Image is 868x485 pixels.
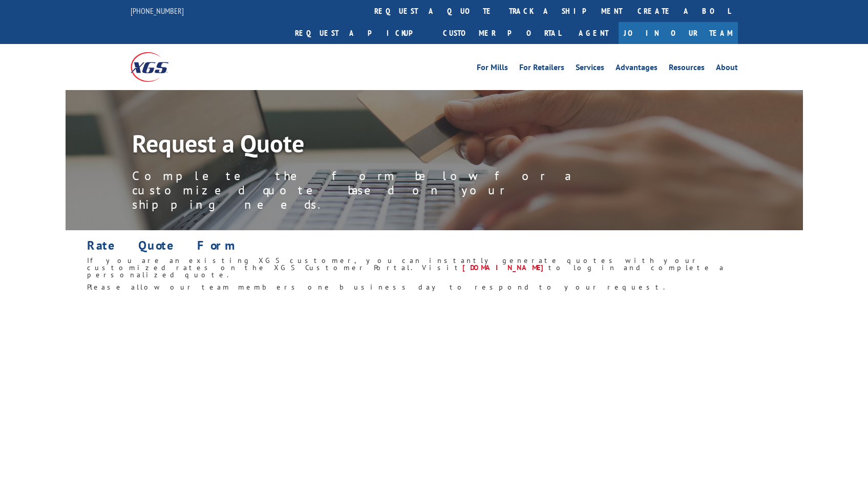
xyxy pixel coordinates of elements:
span: If you are an existing XGS customer, you can instantly generate quotes with your customized rates... [87,256,700,272]
a: Join Our Team [619,22,738,44]
a: [DOMAIN_NAME] [462,263,548,272]
a: For Mills [477,63,508,75]
h6: Please allow our team members one business day to respond to your request. [87,283,781,296]
a: Customer Portal [435,22,568,44]
a: Agent [568,22,619,44]
h1: Request a Quote [132,131,593,161]
a: Services [576,63,604,75]
span: to log in and complete a personalized quote. [87,263,725,279]
p: Complete the form below for a customized quote based on your shipping needs. [132,169,593,212]
a: For Retailers [519,63,564,75]
a: About [716,63,738,75]
a: [PHONE_NUMBER] [131,6,184,16]
a: Resources [669,63,705,75]
a: Advantages [616,63,658,75]
h1: Rate Quote Form [87,239,781,257]
a: Request a pickup [287,22,435,44]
